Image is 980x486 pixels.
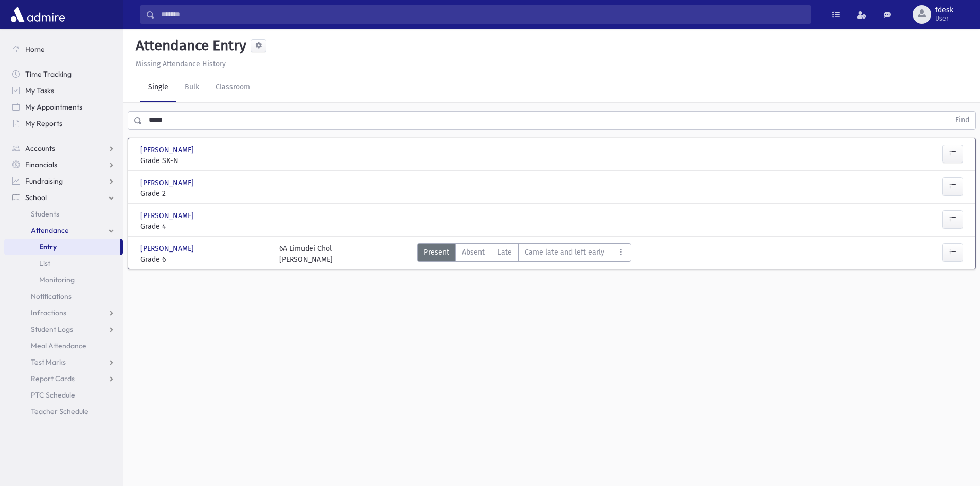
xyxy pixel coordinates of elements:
div: AttTypes [417,243,631,265]
a: List [4,255,123,272]
span: My Appointments [25,102,82,112]
a: School [4,189,123,206]
u: Missing Attendance History [136,60,226,68]
span: Report Cards [31,374,75,383]
span: Fundraising [25,176,63,186]
span: Grade SK-N [140,155,269,166]
span: My Tasks [25,86,54,95]
a: My Tasks [4,82,123,99]
a: Student Logs [4,321,123,337]
a: Infractions [4,304,123,321]
a: Classroom [207,74,258,102]
a: Students [4,206,123,222]
a: Monitoring [4,272,123,288]
a: Home [4,41,123,58]
span: Attendance [31,226,69,235]
span: Grade 4 [140,221,269,232]
button: Find [949,112,975,129]
span: Teacher Schedule [31,407,88,416]
a: Teacher Schedule [4,403,123,420]
span: Students [31,209,59,219]
span: Grade 6 [140,254,269,265]
a: Single [140,74,176,102]
span: User [935,14,953,23]
a: My Appointments [4,99,123,115]
span: Notifications [31,292,72,301]
a: Entry [4,239,120,255]
span: Meal Attendance [31,341,86,350]
span: Late [497,247,512,258]
a: Bulk [176,74,207,102]
span: [PERSON_NAME] [140,243,196,254]
span: My Reports [25,119,62,128]
a: My Reports [4,115,123,132]
span: [PERSON_NAME] [140,210,196,221]
span: [PERSON_NAME] [140,145,196,155]
span: Monitoring [39,275,75,284]
span: Infractions [31,308,66,317]
span: Financials [25,160,57,169]
a: Accounts [4,140,123,156]
span: Entry [39,242,57,251]
span: fdesk [935,6,953,14]
a: Attendance [4,222,123,239]
span: School [25,193,47,202]
span: Accounts [25,143,55,153]
span: [PERSON_NAME] [140,177,196,188]
a: Notifications [4,288,123,304]
h5: Attendance Entry [132,37,246,55]
span: Came late and left early [525,247,604,258]
a: Time Tracking [4,66,123,82]
span: List [39,259,50,268]
input: Search [155,5,811,24]
img: AdmirePro [8,4,67,25]
span: Absent [462,247,485,258]
span: Present [424,247,449,258]
a: PTC Schedule [4,387,123,403]
span: Grade 2 [140,188,269,199]
a: Report Cards [4,370,123,387]
a: Test Marks [4,354,123,370]
a: Meal Attendance [4,337,123,354]
div: 6A Limudei Chol [PERSON_NAME] [279,243,333,265]
span: Test Marks [31,357,66,367]
a: Missing Attendance History [132,60,226,68]
span: Student Logs [31,325,73,334]
a: Fundraising [4,173,123,189]
a: Financials [4,156,123,173]
span: Time Tracking [25,69,72,79]
span: Home [25,45,45,54]
span: PTC Schedule [31,390,75,400]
